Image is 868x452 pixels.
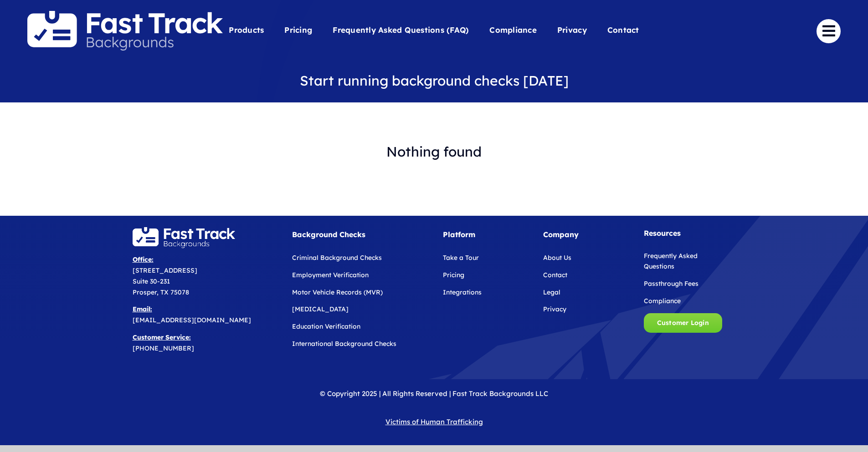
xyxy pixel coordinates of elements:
span: Contact [607,24,639,37]
h2: Start running background checks [DATE] [204,72,663,89]
a: Pricing [443,271,464,279]
a: FastTrackLogo-Reverse@2x [133,226,235,236]
a: Contact [543,271,567,279]
a: Privacy [543,305,566,313]
img: Fast Track Backgrounds Logo [27,11,223,51]
span: Suite 30-231 [133,277,170,285]
a: Customer Login [644,313,722,333]
a: Contact [607,21,639,41]
a: Link to # [817,19,841,43]
span: Compliance [489,24,537,37]
a: Motor Vehicle Records (MVR) [292,288,383,296]
b: Email: [133,305,152,313]
a: International Background Checks [292,340,396,348]
span: [STREET_ADDRESS] [133,266,197,274]
a: Take a Tour [443,254,479,262]
a: [MEDICAL_DATA] [292,305,349,313]
a: Passthrough Fees [644,279,699,288]
a: Criminal Background Checks [292,254,382,262]
a: Victims of Human Trafficking [385,417,483,426]
strong: Resources [644,229,681,238]
a: Compliance [644,297,681,305]
span: [PHONE_NUMBER] [133,344,194,352]
span: Customer Login [657,319,709,327]
span: Pricing [284,24,312,37]
a: Privacy [557,21,587,41]
a: Compliance [489,21,537,41]
a: Frequently Asked Questions (FAQ) [333,21,469,41]
a: Frequently Asked Questions [644,252,698,271]
a: Education Verification [292,322,360,330]
span: Products [229,24,264,37]
span: [EMAIL_ADDRESS][DOMAIN_NAME] [133,316,251,324]
span: Office: [133,255,154,264]
span: Prosper, TX 75078 [133,288,189,296]
a: Products [229,21,264,41]
p: Nothing found [144,143,724,160]
a: Pricing [284,21,312,41]
nav: One Page - Contact [228,15,640,46]
strong: Company [543,230,579,239]
b: Customer Service: [133,333,191,341]
span: Frequently Asked Questions (FAQ) [333,24,469,37]
strong: Background Checks [292,230,365,239]
a: Integrations [443,288,482,296]
strong: Platform [443,230,475,239]
a: About Us [543,254,571,262]
a: Employment Verification [292,271,369,279]
a: Legal [543,288,560,296]
span: © Copyright 2025 | All Rights Reserved | Fast Track Backgrounds LLC [320,389,548,398]
a: Fast Track Backgrounds Logo [27,10,223,20]
span: Privacy [557,24,587,37]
